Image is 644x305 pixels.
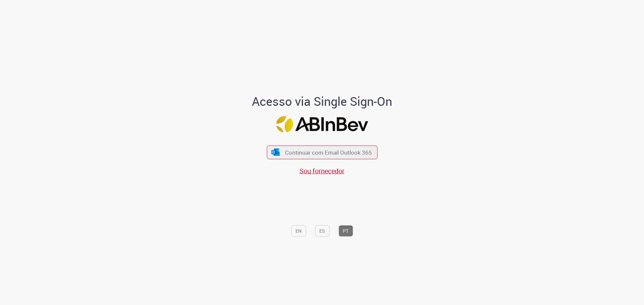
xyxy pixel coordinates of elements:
button: ícone Azure/Microsoft 360 Continuar com Email Outlook 365 [267,145,377,159]
button: PT [338,225,353,236]
span: Continuar com Email Outlook 365 [285,149,372,156]
button: EN [291,225,306,236]
img: Logo ABInBev [276,116,368,132]
a: Sou fornecedor [300,166,344,175]
button: ES [315,225,329,236]
h1: Acesso via Single Sign-On [229,95,415,108]
img: ícone Azure/Microsoft 360 [271,149,280,156]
